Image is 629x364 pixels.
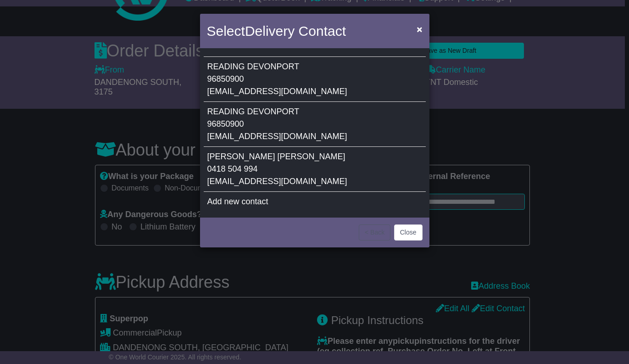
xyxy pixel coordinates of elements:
button: < Back [359,224,390,241]
button: Close [394,224,423,241]
span: Add new contact [207,197,268,206]
span: 0418 504 994 [207,164,258,174]
span: [EMAIL_ADDRESS][DOMAIN_NAME] [207,87,347,96]
span: [EMAIL_ADDRESS][DOMAIN_NAME] [207,132,347,141]
span: [PERSON_NAME] [278,152,345,161]
span: READING [207,62,245,71]
span: [EMAIL_ADDRESS][DOMAIN_NAME] [207,177,347,186]
span: Contact [299,23,346,39]
span: × [417,24,422,34]
button: Close [412,20,427,39]
span: DEVONPORT [247,107,300,116]
span: Delivery [245,23,295,39]
span: READING [207,107,245,116]
h4: Select [207,21,346,41]
span: 96850900 [207,74,244,84]
span: 96850900 [207,119,244,129]
span: [PERSON_NAME] [207,152,275,161]
span: DEVONPORT [247,62,300,71]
